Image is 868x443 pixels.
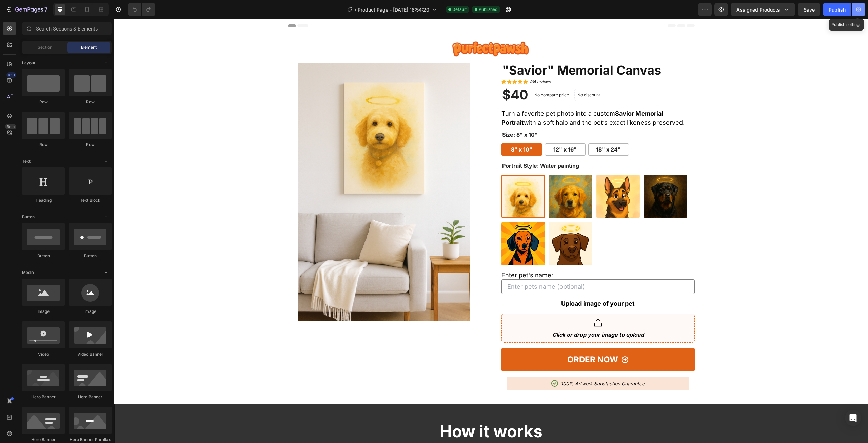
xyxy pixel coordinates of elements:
i: 100% Artwork Satisfaction Guarantee [447,362,530,367]
input: Search Sections & Elements [22,22,112,35]
div: Hero Banner [69,394,112,400]
p: Turn a favorite pet photo into a custom with a soft halo and the pet’s exact likeness preserved. [387,91,570,107]
button: Publish [823,3,851,16]
span: Section [38,44,52,51]
div: Beta [5,124,16,129]
div: Image [69,308,112,315]
span: Default [452,6,467,13]
legend: Portrait Style: Water painting [387,142,466,152]
button: 7 [3,3,51,16]
div: Hero Banner Parallax [69,437,112,443]
div: ORDER NOW [453,335,504,347]
span: Toggle open [101,58,112,68]
p: No discount [463,73,486,79]
span: Published [479,6,497,13]
span: / [355,6,356,13]
div: Button [22,253,65,259]
div: Click or drop your image to upload [438,312,530,319]
button: ORDER NOW [387,329,580,352]
div: Text Block [69,197,112,203]
span: 18" x 24" [482,127,507,134]
span: Save [804,7,815,13]
div: Hero Banner [22,394,65,400]
p: Upload image of your pet [388,281,580,288]
span: 8" x 10" [397,127,418,134]
div: Heading [22,197,65,203]
div: 450 [6,72,16,78]
i: 915 reviews [416,60,436,65]
span: Button [22,214,35,220]
h2: "Savior" Memorial Canvas [387,44,580,58]
div: Publish [829,6,846,13]
span: Text [22,158,31,164]
span: Toggle open [101,212,112,222]
iframe: Design area [114,19,868,443]
p: No compare price [420,74,455,78]
div: Button [69,253,112,259]
div: Undo/Redo [128,3,155,16]
legend: Size: 8" x 10" [387,111,424,120]
div: Row [69,99,112,105]
button: Assigned Products [731,3,795,16]
div: Row [22,99,65,105]
h2: How it works [179,401,575,424]
span: Assigned Products [736,6,780,13]
input: Enter pets name (optional) [387,260,580,275]
img: gempages_580828133318459987-0e8a72ab-71a5-4003-8089-98c66c129678.jpg [336,19,418,40]
span: Layout [22,60,35,66]
span: Toggle open [101,156,112,167]
span: Element [81,44,97,51]
div: Video Banner [69,351,112,357]
label: Enter pet's name: [387,253,439,260]
button: Save [798,3,820,16]
div: Row [69,142,112,148]
div: Row [22,142,65,148]
div: $40 [387,67,415,84]
div: Hero Banner [22,437,65,443]
div: Video [22,351,65,357]
span: 12" x 16" [439,127,462,134]
p: 7 [44,5,47,14]
span: Product Page - [DATE] 18:54:20 [358,6,429,13]
span: Toggle open [101,267,112,278]
div: Image [22,308,65,315]
div: Open Intercom Messenger [845,410,861,426]
span: Media [22,269,34,276]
